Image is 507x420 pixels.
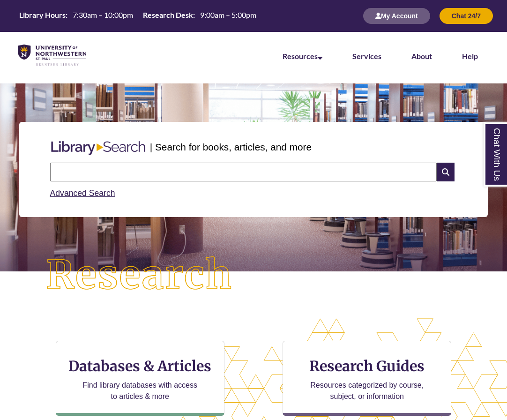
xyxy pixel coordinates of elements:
i: Search [437,163,455,181]
p: Find library databases with access to articles & more [79,380,201,402]
a: About [411,52,432,60]
a: Chat 24/7 [440,12,493,20]
button: My Account [363,8,430,24]
span: 9:00am – 5:00pm [200,10,256,19]
img: Libary Search [46,137,150,159]
img: UNWSP Library Logo [18,45,86,66]
span: 7:30am – 10:00pm [73,10,133,19]
button: Chat 24/7 [440,8,493,24]
a: Hours Today [15,10,260,22]
a: My Account [363,12,430,20]
th: Library Hours: [15,10,69,20]
a: Help [462,52,478,60]
a: Research Guides Resources categorized by course, subject, or information [283,341,451,416]
th: Research Desk: [139,10,196,20]
p: Resources categorized by course, subject, or information [306,380,428,402]
a: Databases & Articles Find library databases with access to articles & more [56,341,224,416]
h3: Databases & Articles [64,357,216,375]
h3: Research Guides [291,357,443,375]
img: Research [25,236,253,315]
a: Advanced Search [50,188,115,198]
table: Hours Today [15,10,260,22]
a: Resources [283,52,322,60]
p: | Search for books, articles, and more [150,140,312,154]
a: Services [352,52,381,60]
